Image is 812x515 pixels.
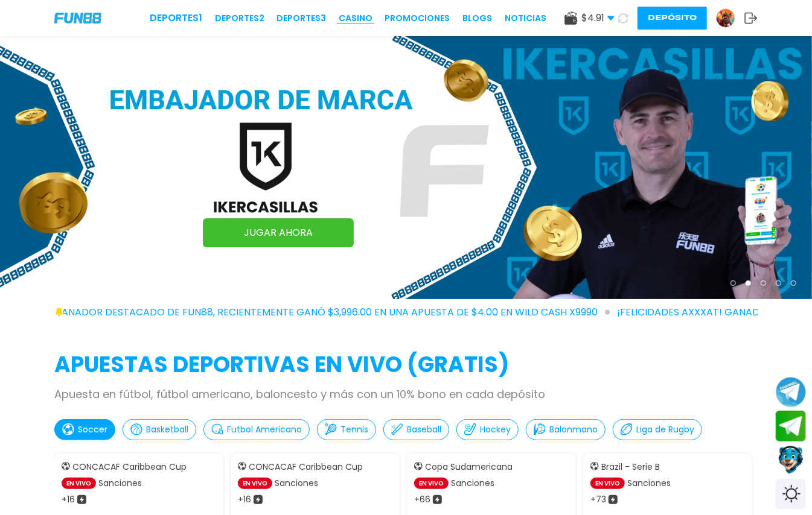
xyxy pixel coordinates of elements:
p: Baseball [407,423,441,436]
p: CONCACAF Caribbean Cup [72,461,187,473]
button: Balonmano [526,419,606,440]
p: Basketball [146,423,188,436]
a: NOTICIAS [505,12,546,25]
button: Liga de Rugby [613,419,702,440]
p: + 66 [414,493,430,506]
button: Tennis [317,419,376,440]
a: CASINO [339,12,372,25]
p: EN VIVO [590,478,625,489]
p: EN VIVO [62,478,96,489]
button: Join telegram [776,411,806,442]
p: + 16 [238,493,251,506]
div: Switch theme [776,479,806,509]
p: Soccer [78,423,107,436]
button: Soccer [54,419,115,440]
a: BLOGS [462,12,492,25]
a: Deportes1 [150,11,202,25]
p: + 16 [62,493,75,506]
p: Sanciones [275,477,318,490]
p: CONCACAF Caribbean Cup [249,461,363,473]
p: Copa Sudamericana [425,461,513,473]
p: Sanciones [451,477,494,490]
button: Contact customer service [776,444,806,476]
img: Avatar [717,9,735,27]
p: Sanciones [627,477,671,490]
img: Company Logo [54,13,101,23]
p: Balonmano [549,423,598,436]
button: Depósito [638,7,707,30]
a: JUGAR AHORA [203,218,354,247]
button: Baseball [383,419,449,440]
p: EN VIVO [414,478,449,489]
p: EN VIVO [238,478,272,489]
p: Liga de Rugby [636,423,694,436]
a: Avatar [716,8,744,28]
a: Deportes3 [277,12,326,25]
p: Brazil - Serie B [601,461,660,473]
a: Deportes2 [215,12,264,25]
p: Sanciones [98,477,142,490]
button: Futbol Americano [203,419,310,440]
button: Hockey [456,419,519,440]
h2: APUESTAS DEPORTIVAS EN VIVO (gratis) [54,349,758,381]
p: Hockey [480,423,511,436]
button: Join telegram channel [776,376,806,408]
a: Promociones [385,12,450,25]
button: Basketball [123,419,196,440]
span: $ 4.91 [581,11,615,25]
p: Futbol Americano [227,423,302,436]
p: + 73 [590,493,606,506]
p: Apuesta en fútbol, fútbol americano, baloncesto y más con un 10% bono en cada depósito [54,386,758,402]
p: Tennis [340,423,368,436]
